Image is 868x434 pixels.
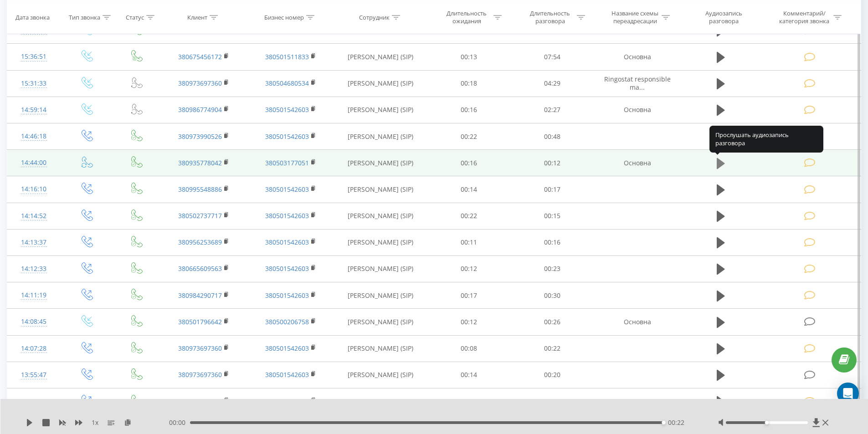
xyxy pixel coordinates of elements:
a: 380956253689 [178,238,222,246]
td: 00:48 [511,123,594,150]
div: Тип звонка [69,13,100,21]
td: 07:54 [511,44,594,70]
a: 380501542603 [265,397,309,405]
span: 1 x [92,418,98,427]
div: 14:14:52 [16,207,51,225]
td: [PERSON_NAME] (SIP) [334,255,427,282]
div: Статус [126,13,144,21]
a: 380504680534 [265,79,309,87]
td: 00:16 [511,229,594,255]
a: 380501542603 [265,344,309,352]
td: 00:08 [427,335,511,362]
td: 00:07 [427,388,511,414]
td: [PERSON_NAME] (SIP) [334,282,427,309]
td: [PERSON_NAME] (SIP) [334,176,427,203]
div: Длительность разговора [526,10,575,25]
a: 380501796642 [178,317,222,326]
div: 14:08:45 [16,313,51,331]
a: 380973697360 [178,370,222,379]
a: 380686032075 [178,397,222,405]
div: Open Intercom Messenger [837,383,859,404]
div: 14:11:19 [16,286,51,304]
a: 380501542603 [265,211,309,220]
span: Ringostat responsible ma... [604,75,671,92]
td: Основна [594,150,680,176]
td: Основна [594,309,680,335]
div: 14:16:10 [16,180,51,198]
td: 00:22 [427,123,511,150]
a: 380665609563 [178,264,222,273]
div: 14:12:33 [16,260,51,278]
a: 380973697360 [178,79,222,87]
div: Клиент [187,13,207,21]
a: 380973990526 [178,132,222,141]
td: 00:16 [427,97,511,123]
div: Дата звонка [15,13,50,21]
td: [PERSON_NAME] (SIP) [334,97,427,123]
td: [PERSON_NAME] (SIP) [334,388,427,414]
td: [PERSON_NAME] (SIP) [334,150,427,176]
div: 14:59:14 [16,101,51,119]
td: Основна [594,97,680,123]
td: 00:14 [427,176,511,203]
td: 00:22 [511,335,594,362]
a: 380501542603 [265,105,309,114]
td: [PERSON_NAME] (SIP) [334,203,427,229]
a: 380986774904 [178,105,222,114]
div: 14:13:37 [16,234,51,251]
td: 00:11 [427,229,511,255]
td: Основна [594,44,680,70]
a: 380935778042 [178,158,222,167]
div: 13:55:47 [16,366,51,384]
a: 380501511833 [265,52,309,61]
div: Accessibility label [662,421,665,424]
a: 380500206758 [265,317,309,326]
a: 380989414017 [178,26,222,35]
td: 00:30 [511,282,594,309]
a: 380984290717 [178,291,222,300]
a: 380502737717 [178,211,222,220]
a: 380501542603 [265,132,309,141]
td: [PERSON_NAME] (SIP) [334,70,427,97]
td: 00:12 [427,309,511,335]
a: 380503177051 [265,158,309,167]
div: Аудиозапись разговора [694,10,753,25]
td: 00:16 [427,150,511,176]
a: 380501542603 [265,185,309,194]
td: 00:12 [427,255,511,282]
a: 380501542603 [265,264,309,273]
div: Комментарий/категория звонка [778,10,831,25]
td: [PERSON_NAME] (SIP) [334,229,427,255]
div: 15:31:33 [16,75,51,92]
span: 00:00 [169,418,190,427]
div: Сотрудник [359,13,390,21]
div: 14:07:28 [16,340,51,357]
td: [PERSON_NAME] (SIP) [334,44,427,70]
td: 00:14 [427,362,511,388]
td: 02:27 [511,97,594,123]
td: [PERSON_NAME] (SIP) [334,123,427,150]
td: 00:13 [427,44,511,70]
div: Прослушать аудиозапись разговора [709,126,823,153]
td: 00:17 [427,282,511,309]
div: Accessibility label [765,421,769,424]
a: 380995548886 [178,185,222,194]
td: [PERSON_NAME] (SIP) [334,309,427,335]
td: 00:26 [511,309,594,335]
a: 380501542603 [265,238,309,246]
a: 380675456172 [178,52,222,61]
td: 00:17 [511,176,594,203]
div: 15:36:51 [16,48,51,66]
a: 380501542603 [265,370,309,379]
div: Бизнес номер [264,13,304,21]
td: 00:22 [427,203,511,229]
span: 00:22 [668,418,684,427]
td: 00:20 [511,362,594,388]
a: 380501542603 [265,291,309,300]
td: 00:20 [511,388,594,414]
td: [PERSON_NAME] (SIP) [334,335,427,362]
a: 380973697360 [178,344,222,352]
td: 00:12 [511,150,594,176]
div: 12:59:28 [16,393,51,410]
a: 380504260199 [265,26,309,35]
